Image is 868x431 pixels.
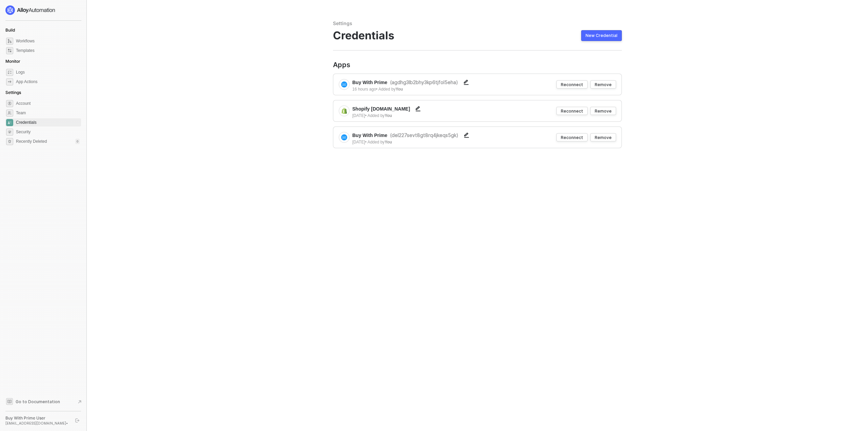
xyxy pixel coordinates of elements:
span: security [6,129,13,136]
div: Remove [595,135,612,140]
div: Reconnect [561,82,583,87]
span: Credentials [16,118,80,126]
div: App Actions [16,79,37,85]
span: credentials [6,119,13,126]
span: icon-app-actions [6,78,13,85]
img: integration-icon [341,134,347,140]
div: ( agdhg3lb2bhy3kp6tjfol5eha ) [390,79,458,86]
a: Knowledge Base [5,397,81,406]
span: Credentials [333,29,394,42]
div: Remove [595,82,612,87]
span: Build [5,27,15,33]
div: New Credential [586,33,617,38]
button: New Credential [581,30,622,41]
img: integration-icon [341,108,347,114]
span: logout [75,418,79,423]
div: [DATE] • Added by [352,113,423,119]
span: dashboard [6,38,13,45]
div: ( del227sevt8gt8rq4jkeqs5gk ) [390,132,458,139]
img: logo [5,5,56,15]
span: icon-logs [6,69,13,76]
span: Recently Deleted [16,139,47,144]
div: Buy With Prime [352,130,472,141]
button: Reconnect [556,107,588,115]
div: [DATE] • Added by [352,139,472,145]
img: integration-icon [341,81,347,87]
b: You [384,113,392,118]
div: 16 hours ago • Added by [352,86,472,92]
button: Reconnect [556,133,588,141]
b: You [384,140,392,144]
b: You [396,87,403,92]
a: logo [5,5,81,15]
span: Settings [5,90,21,95]
span: Logs [16,68,80,76]
span: Security [16,128,80,136]
span: documentation [6,398,13,405]
div: Buy With Prime User [5,415,69,421]
button: Remove [590,107,616,115]
span: team [6,110,13,117]
span: Team [16,109,80,117]
span: settings [6,138,13,145]
span: Templates [16,46,80,55]
div: Remove [595,108,612,114]
div: Apps [333,61,622,68]
span: Account [16,99,80,107]
div: 0 [75,139,80,144]
div: Reconnect [561,135,583,140]
button: Remove [590,80,616,89]
button: Remove [590,133,616,141]
button: Reconnect [556,80,588,89]
span: Go to Documentation [16,399,60,405]
div: Settings [333,20,622,26]
span: Workflows [16,37,80,45]
div: [EMAIL_ADDRESS][DOMAIN_NAME] • [5,421,69,426]
span: marketplace [6,47,13,54]
div: Shopify [DOMAIN_NAME] [352,103,423,114]
span: Monitor [5,59,20,64]
span: document-arrow [76,398,83,405]
div: Reconnect [561,108,583,114]
div: Buy With Prime [352,77,472,88]
span: settings [6,100,13,107]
